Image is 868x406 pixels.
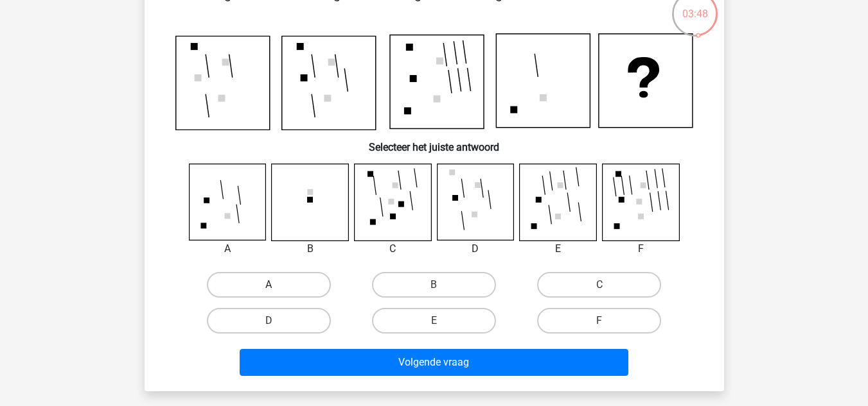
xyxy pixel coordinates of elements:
h6: Selecteer het juiste antwoord [165,131,704,153]
label: D [207,308,331,334]
div: F [592,241,689,257]
button: Volgende vraag [240,349,628,376]
div: C [344,241,441,257]
label: B [372,272,496,298]
label: C [537,272,661,298]
div: A [179,241,276,257]
label: A [207,272,331,298]
div: E [509,241,607,257]
label: E [372,308,496,334]
div: D [427,241,524,257]
div: B [261,241,359,257]
label: F [537,308,661,334]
